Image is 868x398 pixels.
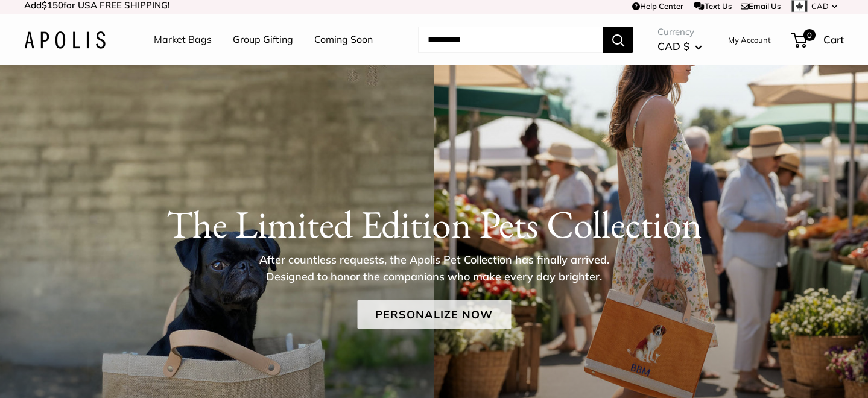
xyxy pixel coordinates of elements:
a: Email Us [741,1,781,11]
img: Apolis [24,31,106,49]
button: CAD $ [657,37,702,56]
button: Search [603,27,633,53]
span: CAD [811,1,829,11]
a: Text Us [694,1,731,11]
span: CAD $ [657,40,689,52]
p: After countless requests, the Apolis Pet Collection has finally arrived. Designed to honor the co... [238,251,630,285]
a: Coming Soon [314,31,373,49]
a: Market Bags [154,31,212,49]
input: Search... [418,27,603,53]
a: Group Gifting [233,31,293,49]
span: 0 [803,29,816,41]
a: My Account [728,33,771,47]
h1: The Limited Edition Pets Collection [24,201,844,247]
span: Currency [657,24,702,40]
span: Cart [823,33,844,46]
a: 0 Cart [792,30,844,49]
a: Help Center [632,1,683,11]
a: Personalize Now [357,300,511,329]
